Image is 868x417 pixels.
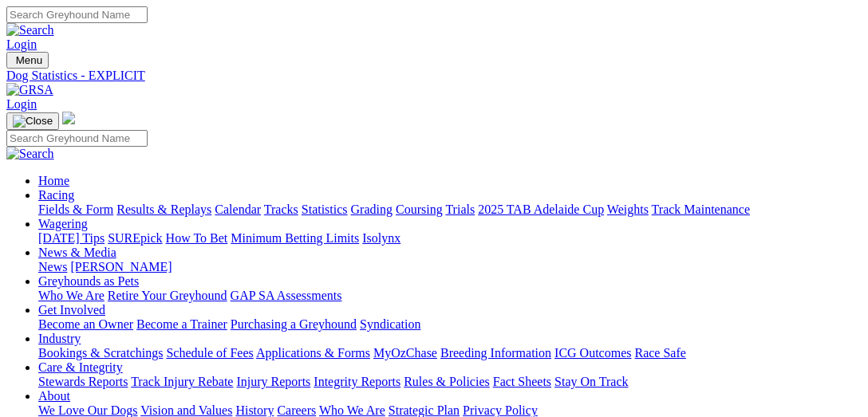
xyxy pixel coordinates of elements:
a: Who We Are [319,403,385,417]
a: History [235,403,274,417]
a: ICG Outcomes [554,346,631,360]
img: Close [13,115,53,128]
a: Syndication [360,317,420,331]
div: Get Involved [38,317,862,332]
a: Become an Owner [38,317,133,331]
img: GRSA [6,83,53,97]
div: Care & Integrity [38,375,862,389]
a: Login [6,97,37,111]
a: Rules & Policies [404,375,490,388]
a: News [38,260,67,273]
a: Results & Replays [116,203,211,216]
a: Home [38,174,69,187]
img: Search [6,23,54,37]
div: Racing [38,203,862,217]
a: How To Bet [166,231,228,245]
div: Wagering [38,231,862,246]
a: Who We Are [38,289,105,302]
a: [PERSON_NAME] [70,260,172,273]
div: News & Media [38,260,862,274]
input: Search [6,6,148,23]
div: Greyhounds as Pets [38,289,862,303]
a: Applications & Forms [256,346,370,360]
a: We Love Our Dogs [38,403,137,417]
a: Greyhounds as Pets [38,274,139,288]
a: Get Involved [38,303,105,317]
a: Retire Your Greyhound [108,289,227,302]
a: Calendar [215,203,261,216]
a: Track Injury Rebate [131,375,233,388]
img: Search [6,147,54,161]
img: logo-grsa-white.png [62,112,75,124]
a: Stewards Reports [38,375,128,388]
a: Strategic Plan [389,403,460,417]
a: Minimum Betting Limits [231,231,359,245]
a: Purchasing a Greyhound [231,317,357,331]
a: Care & Integrity [38,360,123,374]
a: Schedule of Fees [166,346,253,360]
a: Track Maintenance [652,203,750,216]
a: Login [6,37,37,51]
a: SUREpick [108,231,162,245]
a: Tracks [264,203,298,216]
a: Injury Reports [236,375,310,388]
a: Stay On Track [554,375,628,388]
a: Coursing [396,203,443,216]
input: Search [6,130,148,147]
a: About [38,389,70,403]
a: 2025 TAB Adelaide Cup [478,203,604,216]
button: Toggle navigation [6,112,59,130]
a: GAP SA Assessments [231,289,342,302]
a: Breeding Information [440,346,551,360]
div: Industry [38,346,862,360]
button: Toggle navigation [6,52,49,69]
a: Become a Trainer [136,317,227,331]
a: Statistics [302,203,348,216]
a: Race Safe [634,346,685,360]
a: Trials [445,203,475,216]
a: Integrity Reports [314,375,400,388]
a: Bookings & Scratchings [38,346,163,360]
a: Wagering [38,217,88,230]
a: News & Media [38,246,116,259]
span: Menu [16,54,42,66]
a: Vision and Values [140,403,232,417]
a: Weights [607,203,649,216]
a: Grading [351,203,393,216]
a: Fields & Form [38,203,113,216]
a: Isolynx [362,231,400,245]
a: Fact Sheets [493,375,551,388]
a: [DATE] Tips [38,231,105,245]
a: Industry [38,332,81,345]
a: Careers [277,403,316,417]
a: Dog Statistics - EXPLICIT [6,69,862,83]
a: MyOzChase [373,346,437,360]
a: Privacy Policy [463,403,538,417]
a: Racing [38,188,74,202]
